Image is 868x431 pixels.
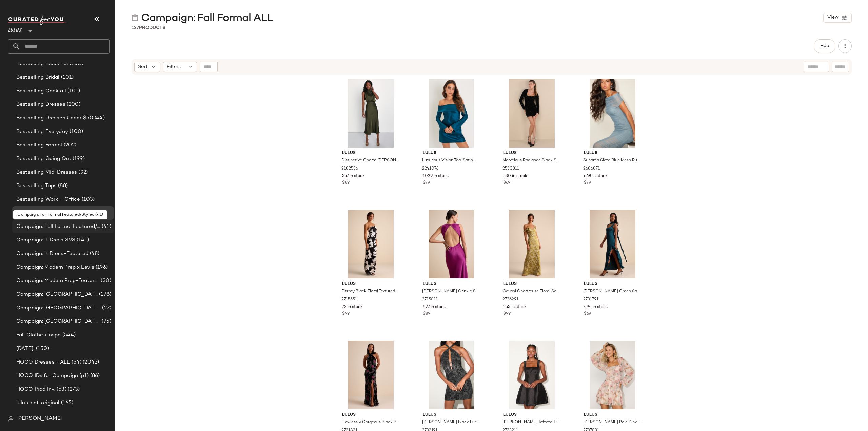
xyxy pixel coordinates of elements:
span: (101) [60,74,74,81]
span: Hub [820,43,829,49]
span: (44) [93,114,105,122]
span: Lulus [584,281,641,287]
img: 10587881_2182536.jpg [337,79,405,148]
span: Campaign: [GEOGRAPHIC_DATA]-SVS [16,318,100,326]
span: (202) [62,141,77,149]
span: Campaign: Fall Formal Featured/Styled [16,223,100,231]
span: 2686871 [583,166,600,172]
span: Bestselling Midi Dresses [16,169,77,176]
span: Bestselling Formal [16,141,62,149]
span: Lulus [8,23,22,35]
span: (2042) [81,358,99,366]
img: cfy_white_logo.C9jOOHJF.svg [8,16,66,25]
span: View [827,15,839,20]
span: (544) [61,331,76,339]
span: (22) [101,304,111,312]
img: 2737831_01_hero_2025-09-15.jpg [578,341,647,409]
span: $69 [584,311,591,317]
span: 668 in stock [584,173,608,179]
span: Sunama Slate Blue Mesh Ruched Bodycon Midi Dress [583,158,640,164]
span: Sort [138,63,148,71]
span: Campaign: Fall Formal ALL [16,209,83,217]
span: Lulus [342,412,399,418]
span: Lulus [423,412,480,418]
span: (86) [89,372,100,380]
img: svg%3e [132,14,138,21]
span: $99 [503,311,511,317]
span: Lulus [342,281,399,287]
span: (101) [66,87,80,95]
span: 494 in stock [584,304,608,310]
span: Campaign: It Dress-Featured [16,250,88,258]
span: (165) [60,399,74,407]
span: 2241076 [422,166,438,172]
span: (100) [68,128,83,136]
span: [PERSON_NAME] [16,415,63,423]
img: 2715811_03_detail_2025-09-11.jpg [417,210,486,278]
span: (92) [77,169,88,176]
span: $89 [342,180,350,186]
span: (100) [68,60,83,68]
img: 2686871_01_hero_2025-07-02.jpg [578,79,647,148]
span: [PERSON_NAME] Taffeta Tie-Back Skater Mini Dress [502,419,560,426]
span: 2715811 [422,297,438,303]
img: 2726291_02_front_2025-09-23.jpg [498,210,566,278]
span: (199) [71,155,85,163]
span: Campaign: [GEOGRAPHIC_DATA] Best Sellers [16,291,98,298]
span: Marvelous Radiance Black Sequin Cutout Long Sleeve Mini Dress [502,158,560,164]
span: (88) [57,182,68,190]
img: 2733191_02_front_2025-09-10.jpg [417,341,486,409]
img: svg%3e [8,416,14,422]
img: 2715551_05_side_2025-09-19.jpg [337,210,405,278]
img: 12234941_2530311.jpg [498,79,566,148]
span: 2715551 [341,297,357,303]
span: (30) [99,277,111,285]
span: [DATE]! [16,345,35,353]
span: Campaign: It Dress SVS [16,236,75,244]
span: 2182536 [341,166,358,172]
span: [PERSON_NAME] Crinkle Satin Backless Maxi Dress [422,289,479,295]
span: 2726291 [502,297,518,303]
span: Bestselling Tops [16,182,57,190]
button: View [823,13,852,23]
span: 530 in stock [503,173,527,179]
span: Bestselling Going Out [16,155,71,163]
span: 255 in stock [503,304,527,310]
span: Bestselling Everyday [16,128,68,136]
span: (178) [98,291,111,298]
span: Campaign: Fall Formal ALL [141,12,273,25]
span: (48) [88,250,100,258]
span: Bestselling Work + Office [16,196,80,203]
img: 10925381_2241076.jpg [417,79,486,148]
span: Lulus [584,412,641,418]
span: $79 [423,180,430,186]
span: Bestselling Black Tie [16,60,68,68]
span: Lulus [342,150,399,156]
span: 557 in stock [342,173,365,179]
span: Campaign: [GEOGRAPHIC_DATA] FEATURED [16,304,101,312]
span: [PERSON_NAME] Pale Pink Abstract Print Mesh Tiered Mini Dress [583,419,640,426]
span: Lulus [503,150,560,156]
span: Lulus [584,150,641,156]
span: (103) [80,196,95,203]
span: (200) [65,101,81,109]
span: HOCO IDs for Campaign (p1) [16,372,89,380]
button: Hub [814,39,835,53]
span: (137) [83,209,97,217]
span: 73 in stock [342,304,363,310]
span: (141) [75,236,89,244]
img: 2733211_02_front_2025-09-15.jpg [498,341,566,409]
span: Luxurious Vision Teal Satin Off-the-Shoulder Mini Dress [422,158,479,164]
span: HOCO Prod Inv. (p3) [16,386,66,393]
span: Filters [167,63,181,71]
div: Products [132,24,165,32]
img: 2731791_05_side_2025-09-24.jpg [578,210,647,278]
span: (196) [94,263,108,271]
img: 2731831_02_front_2025-09-09.jpg [337,341,405,409]
span: Fitzroy Black Floral Textured Strapless Maxi Dress [341,289,399,295]
span: Lulus [423,281,480,287]
span: HOCO Dresses - ALL (p4) [16,358,81,366]
span: Campaign: Modern Prep-Featured [16,277,99,285]
span: Lulus [503,412,560,418]
span: 1029 in stock [423,173,449,179]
